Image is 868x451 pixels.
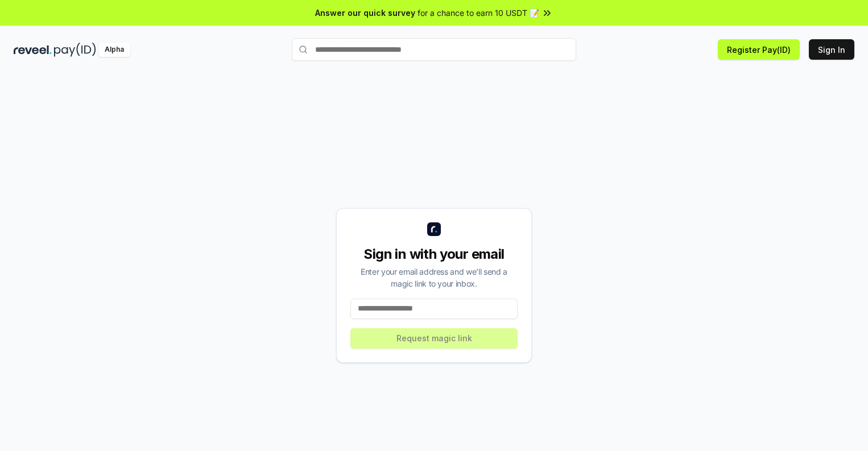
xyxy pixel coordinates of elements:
div: Sign in with your email [350,245,518,263]
button: Register Pay(ID) [718,39,800,60]
div: Enter your email address and we’ll send a magic link to your inbox. [350,266,518,289]
span: for a chance to earn 10 USDT 📝 [418,7,539,19]
div: Alpha [98,43,130,57]
img: pay_id [54,43,96,57]
img: logo_small [427,222,441,236]
img: reveel_dark [14,43,52,57]
button: Sign In [809,39,854,60]
span: Answer our quick survey [315,7,415,19]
